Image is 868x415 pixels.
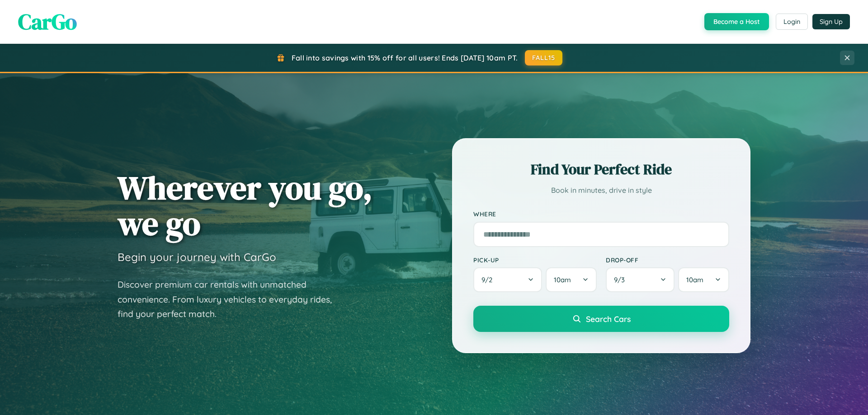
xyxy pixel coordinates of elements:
[554,275,571,284] span: 10am
[118,170,373,241] h1: Wherever you go, we go
[473,184,729,197] p: Book in minutes, drive in style
[776,14,808,30] button: Login
[546,267,597,292] button: 10am
[473,210,729,218] label: Where
[606,256,729,264] label: Drop-off
[473,159,729,179] h2: Find Your Perfect Ride
[606,267,675,292] button: 9/3
[473,256,597,264] label: Pick-up
[473,306,729,332] button: Search Cars
[118,250,276,264] h3: Begin your journey with CarGo
[292,53,518,62] span: Fall into savings with 15% off for all users! Ends [DATE] 10am PT.
[481,275,497,284] span: 9 / 2
[704,13,769,30] button: Become a Host
[614,275,629,284] span: 9 / 3
[812,14,850,29] button: Sign Up
[473,267,542,292] button: 9/2
[686,275,703,284] span: 10am
[586,314,631,324] span: Search Cars
[18,7,77,37] span: CarGo
[118,277,344,322] p: Discover premium car rentals with unmatched convenience. From luxury vehicles to everyday rides, ...
[525,50,563,65] button: FALL15
[678,267,729,292] button: 10am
